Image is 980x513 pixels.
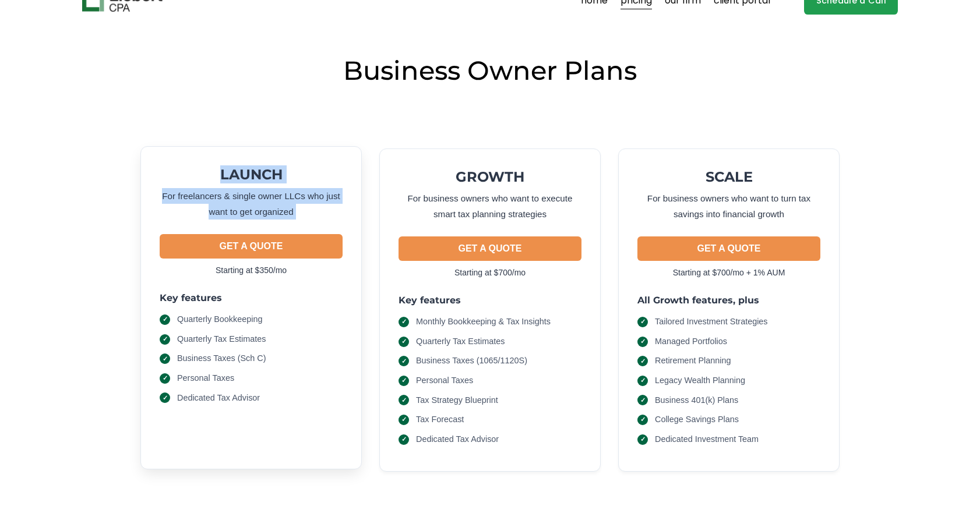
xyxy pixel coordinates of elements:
span: Business Taxes (1065/1120S) [416,355,527,367]
span: Tailored Investment Strategies [655,316,768,328]
span: Dedicated Investment Team [655,433,759,446]
p: For freelancers & single owner LLCs who just want to get organized [160,188,343,220]
button: GET A QUOTE [160,234,343,259]
span: Dedicated Tax Advisor [416,433,499,446]
button: GET A QUOTE [399,236,581,261]
p: Starting at $700/mo + 1% AUM [637,266,820,280]
span: Managed Portfolios [655,335,727,348]
span: Monthly Bookkeeping & Tax Insights [416,316,551,328]
h3: All Growth features, plus [637,294,820,306]
span: Personal Taxes [416,374,473,387]
p: For business owners who want to execute smart tax planning strategies [399,190,581,222]
span: Quarterly Tax Estimates [416,335,505,348]
span: Dedicated Tax Advisor [177,392,260,405]
h2: LAUNCH [160,165,343,183]
h2: Business Owner Plans [82,54,898,87]
h3: Key features [399,294,581,306]
h2: GROWTH [399,168,581,186]
span: Business Taxes (Sch C) [177,352,266,365]
span: Personal Taxes [177,372,234,385]
span: College Savings Plans [655,413,739,426]
span: Business 401(k) Plans [655,394,738,407]
span: Retirement Planning [655,355,731,367]
button: GET A QUOTE [637,236,820,261]
span: Tax Forecast [416,413,464,426]
h2: SCALE [637,168,820,186]
span: Quarterly Tax Estimates [177,333,266,346]
h3: Key features [160,292,343,304]
p: Starting at $350/mo [160,263,343,278]
p: Starting at $700/mo [399,266,581,280]
span: Quarterly Bookkeeping [177,313,262,326]
span: Tax Strategy Blueprint [416,394,498,407]
p: For business owners who want to turn tax savings into financial growth [637,190,820,222]
span: Legacy Wealth Planning [655,374,745,387]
